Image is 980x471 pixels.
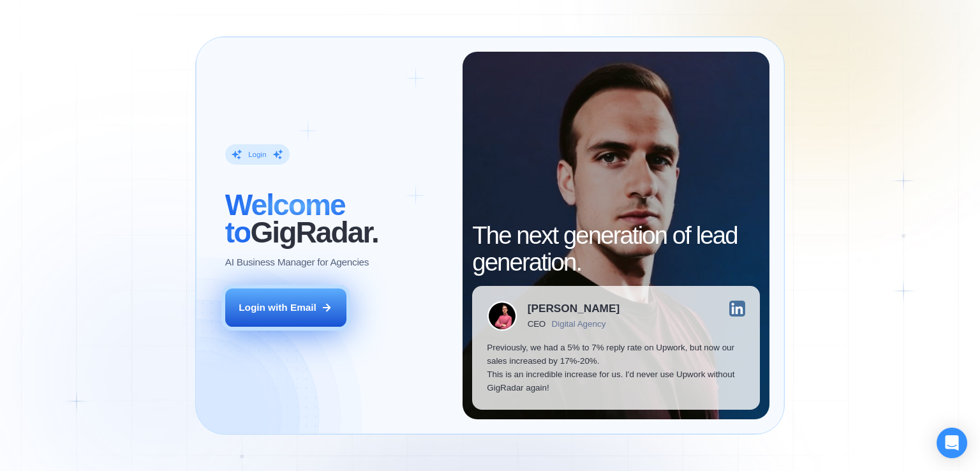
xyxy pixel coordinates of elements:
button: Login with Email [225,288,346,327]
h2: ‍ GigRadar. [225,191,448,245]
span: Welcome to [225,188,345,248]
div: Login with Email [239,301,316,314]
div: Digital Agency [552,319,606,329]
div: Open Intercom Messenger [937,428,967,458]
div: Login [248,150,266,160]
div: [PERSON_NAME] [528,303,620,314]
h2: The next generation of lead generation. [472,222,760,276]
p: AI Business Manager for Agencies [225,255,369,269]
p: Previously, we had a 5% to 7% reply rate on Upwork, but now our sales increased by 17%-20%. This ... [487,341,745,395]
div: CEO [528,319,546,329]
